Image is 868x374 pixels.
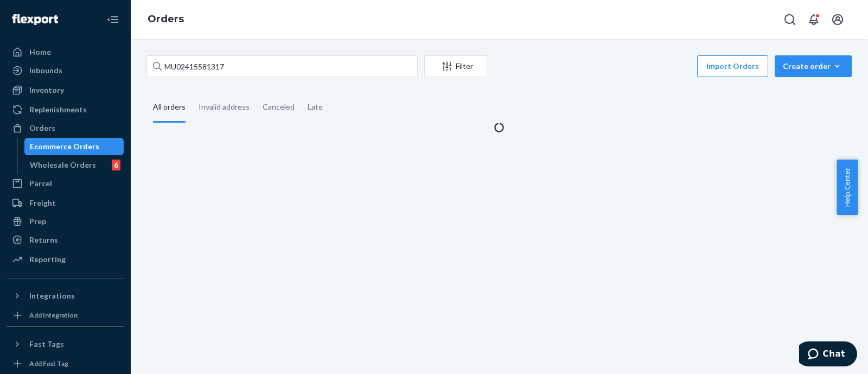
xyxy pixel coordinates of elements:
[148,13,184,25] a: Orders
[837,160,858,215] button: Help Center
[7,357,124,370] a: Add Fast Tag
[29,178,52,189] div: Parcel
[112,160,120,170] div: 6
[7,175,124,192] a: Parcel
[29,310,78,320] div: Add Integration
[29,65,62,76] div: Inbounds
[29,234,58,245] div: Returns
[779,9,801,30] button: Open Search Box
[799,341,857,369] iframe: Opens a widget where you can chat to one of our agents
[29,198,56,208] div: Freight
[7,251,124,268] a: Reporting
[783,61,844,72] div: Create order
[7,81,124,99] a: Inventory
[263,93,295,121] div: Canceled
[425,61,487,72] div: Filter
[803,9,825,30] button: Open notifications
[7,309,124,322] a: Add Integration
[827,9,848,30] button: Open account menu
[29,254,66,265] div: Reporting
[7,43,124,61] a: Home
[102,9,124,30] button: Close Navigation
[153,93,186,123] div: All orders
[7,62,124,79] a: Inbounds
[7,213,124,230] a: Prep
[7,287,124,305] button: Integrations
[199,93,250,121] div: Invalid address
[424,55,487,77] button: Filter
[29,290,75,301] div: Integrations
[7,231,124,249] a: Returns
[775,55,852,77] button: Create order
[29,85,64,96] div: Inventory
[7,101,124,118] a: Replenishments
[12,14,58,25] img: Flexport logo
[24,138,124,155] a: Ecommerce Orders
[24,156,124,174] a: Wholesale Orders6
[29,47,51,58] div: Home
[30,160,96,170] div: Wholesale Orders
[7,194,124,212] a: Freight
[7,335,124,353] button: Fast Tags
[29,359,68,368] div: Add Fast Tag
[30,141,99,152] div: Ecommerce Orders
[308,93,323,121] div: Late
[29,104,87,115] div: Replenishments
[29,216,46,227] div: Prep
[29,123,55,134] div: Orders
[29,339,64,350] div: Fast Tags
[7,119,124,137] a: Orders
[146,55,418,77] input: Search orders
[139,4,193,35] ol: breadcrumbs
[697,55,768,77] button: Import Orders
